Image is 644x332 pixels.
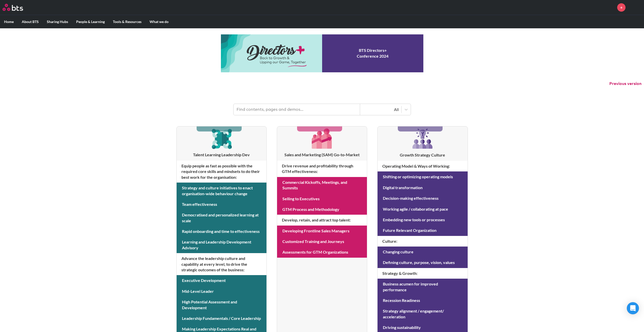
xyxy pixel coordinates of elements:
label: Sharing Hubs [43,15,72,28]
h4: Strategy & Growth : [378,268,467,279]
label: Tools & Resources [109,15,146,28]
h4: Equip people as fast as possible with the required core skills and mindsets to do their best work... [177,161,266,183]
h4: Advance the leadership culture and capability at every level, to drive the strategic outcomes of ... [177,253,266,275]
a: Profile [629,1,641,13]
label: About BTS [18,15,43,28]
img: [object Object] [410,126,435,151]
h3: Growth Strategy Culture [378,152,467,158]
h4: Operating Model & Ways of Working : [378,161,467,171]
label: What we do [146,15,173,28]
h3: Sales and Marketing (SAM) Go-to-Market [277,152,367,158]
a: Conference 2024 [221,34,423,72]
div: All [363,107,399,112]
h4: Develop, retain, and attract top talent : [277,215,367,225]
img: BTS Logo [3,4,23,11]
div: Open Intercom Messenger [627,302,639,314]
img: [object Object] [310,126,334,150]
img: [object Object] [210,126,234,150]
img: Valeria Martínez [629,1,641,13]
h4: Drive revenue and profitability through GTM effectiveness : [277,161,367,177]
h4: Culture : [378,236,467,247]
button: Previous version [609,81,641,86]
label: People & Learning [72,15,109,28]
h3: Talent Learning Leadership Dev [177,152,266,158]
a: Go home [3,4,32,11]
a: + [617,3,626,12]
input: Find contents, pages and demos... [234,104,360,115]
